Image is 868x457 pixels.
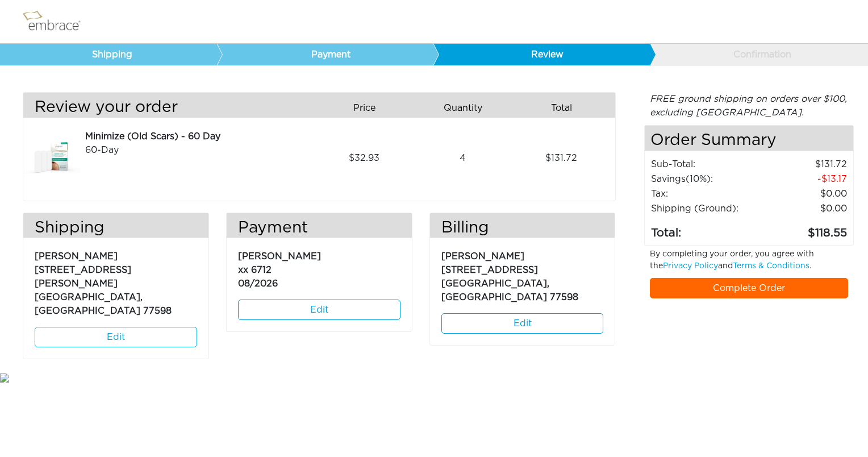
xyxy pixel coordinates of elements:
a: Edit [238,300,400,320]
div: Price [319,98,418,118]
a: Complete Order [650,278,849,298]
span: 131.72 [545,151,577,165]
td: 118.55 [759,216,848,242]
p: [PERSON_NAME] [STREET_ADDRESS][PERSON_NAME] [GEOGRAPHIC_DATA], [GEOGRAPHIC_DATA] 77598 [35,244,197,318]
a: Confirmation [649,44,866,65]
a: Payment [216,44,433,65]
td: 0.00 [759,186,848,201]
td: Sub-Total: [650,157,759,172]
div: Minimize (Old Scars) - 60 Day [85,130,311,143]
span: 4 [460,151,466,165]
img: dfa70dfa-8e49-11e7-8b1f-02e45ca4b85b.jpeg [23,130,80,186]
h3: Billing [430,219,615,238]
h4: Order Summary [645,126,854,151]
a: Edit [441,313,604,334]
a: Edit [35,327,197,347]
div: 60-Day [85,143,311,157]
a: Terms & Conditions [733,262,809,270]
span: (10%) [686,175,711,184]
td: 13.17 [759,172,848,186]
span: Quantity [444,101,482,115]
div: FREE ground shipping on orders over $100, excluding [GEOGRAPHIC_DATA]. [644,92,854,119]
h3: Review your order [23,98,311,118]
td: Shipping (Ground): [650,201,759,216]
td: Total: [650,216,759,242]
span: 32.93 [349,151,379,165]
td: Tax: [650,186,759,201]
h3: Shipping [23,219,208,238]
span: xx 6712 [238,265,272,275]
a: Privacy Policy [663,262,718,270]
span: [PERSON_NAME] [238,252,321,261]
img: logo.png [20,7,94,36]
span: 08/2026 [238,279,278,288]
h3: Payment [227,219,412,238]
p: [PERSON_NAME] [STREET_ADDRESS] [GEOGRAPHIC_DATA], [GEOGRAPHIC_DATA] 77598 [441,244,604,304]
td: $0.00 [759,201,848,216]
a: Review [433,44,650,65]
div: Total [516,98,615,118]
td: 131.72 [759,157,848,172]
td: Savings : [650,172,759,186]
div: By completing your order, you agree with the and . [641,248,857,278]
